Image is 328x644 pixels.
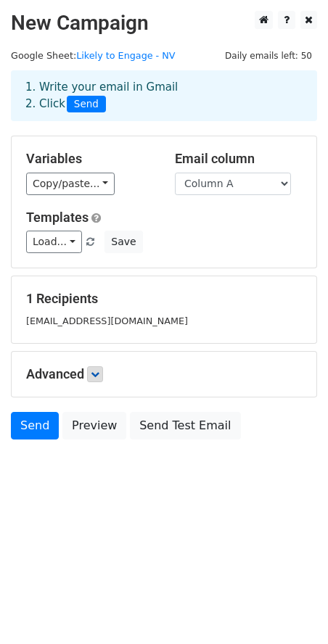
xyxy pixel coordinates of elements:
[255,574,328,644] iframe: Chat Widget
[26,315,188,326] small: [EMAIL_ADDRESS][DOMAIN_NAME]
[220,50,317,61] a: Daily emails left: 50
[26,291,302,307] h5: 1 Recipients
[104,231,142,253] button: Save
[175,151,302,167] h5: Email column
[76,50,175,61] a: Likely to Engage - NV
[26,173,115,195] a: Copy/paste...
[62,412,126,439] a: Preview
[11,50,176,61] small: Google Sheet:
[130,412,240,439] a: Send Test Email
[220,48,317,64] span: Daily emails left: 50
[15,79,313,112] div: 1. Write your email in Gmail 2. Click
[26,210,89,225] a: Templates
[26,366,302,382] h5: Advanced
[67,96,106,113] span: Send
[11,412,59,439] a: Send
[26,151,153,167] h5: Variables
[26,231,82,253] a: Load...
[11,11,317,36] h2: New Campaign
